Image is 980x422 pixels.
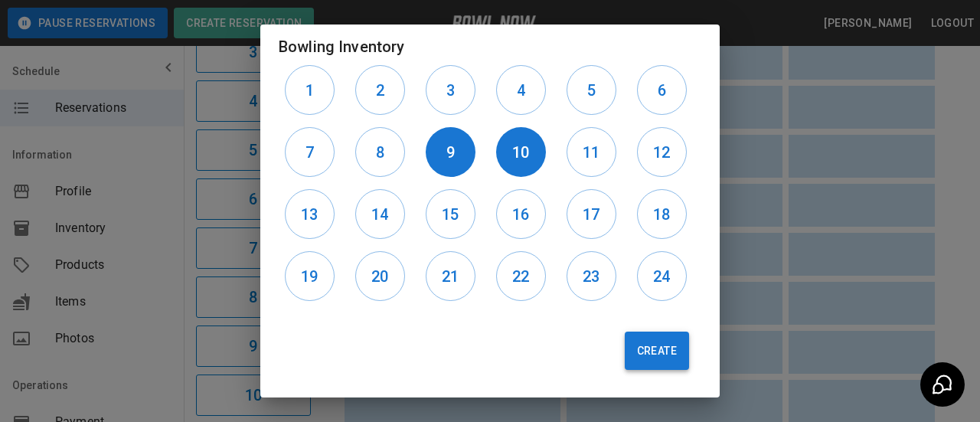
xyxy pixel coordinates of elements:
[637,251,687,301] button: 24
[301,264,318,289] h6: 19
[583,202,599,227] h6: 17
[653,140,670,165] h6: 12
[305,78,314,103] h6: 1
[442,264,459,289] h6: 21
[426,65,475,115] button: 3
[301,202,318,227] h6: 13
[517,78,525,103] h6: 4
[371,202,388,227] h6: 14
[658,78,666,103] h6: 6
[496,251,546,301] button: 22
[496,65,546,115] button: 4
[567,189,616,239] button: 17
[496,189,546,239] button: 16
[567,251,616,301] button: 23
[637,189,687,239] button: 18
[512,264,529,289] h6: 22
[583,264,599,289] h6: 23
[653,202,670,227] h6: 18
[285,189,335,239] button: 13
[496,127,546,177] button: 10
[355,189,405,239] button: 14
[446,140,455,165] h6: 9
[285,251,335,301] button: 19
[285,65,335,115] button: 1
[637,65,687,115] button: 6
[371,264,388,289] h6: 20
[355,251,405,301] button: 20
[279,34,701,59] h6: Bowling Inventory
[637,127,687,177] button: 12
[653,264,670,289] h6: 24
[305,140,314,165] h6: 7
[442,202,459,227] h6: 15
[587,78,596,103] h6: 5
[426,251,475,301] button: 21
[583,140,599,165] h6: 11
[446,78,455,103] h6: 3
[426,189,475,239] button: 15
[512,140,529,165] h6: 10
[625,332,689,370] button: Create
[426,127,475,177] button: 9
[285,127,335,177] button: 7
[355,65,405,115] button: 2
[376,78,384,103] h6: 2
[512,202,529,227] h6: 16
[567,127,616,177] button: 11
[355,127,405,177] button: 8
[376,140,384,165] h6: 8
[567,65,616,115] button: 5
